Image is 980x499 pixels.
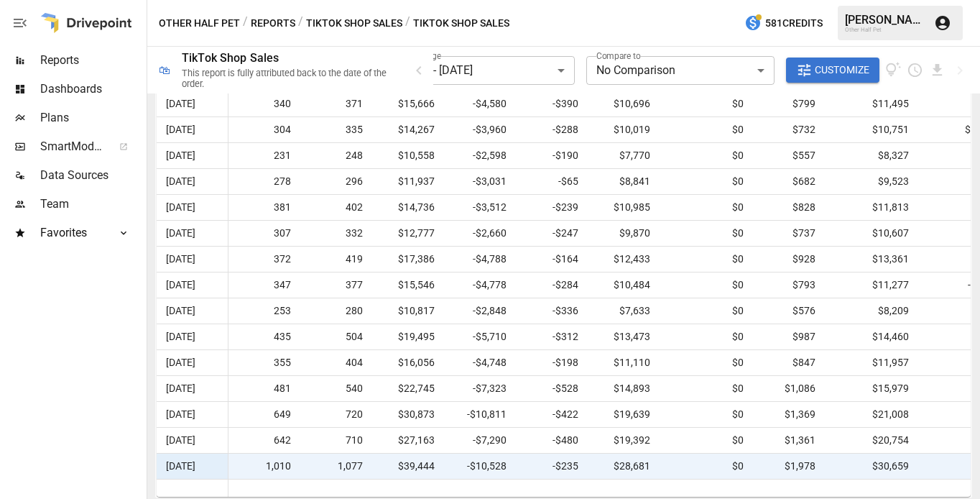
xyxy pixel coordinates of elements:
span: $0 [667,376,746,401]
div: / [298,14,303,32]
span: $14,460 [832,324,911,349]
span: $39,444 [379,454,437,479]
span: $8,841 [595,169,652,194]
span: [DATE] [164,169,198,194]
span: 340 [236,91,293,116]
span: 304 [236,117,293,142]
button: TikTok Shop Sales [306,14,402,32]
span: ™ [103,136,113,154]
span: -$2,598 [451,143,509,168]
span: -$239 [523,195,581,220]
span: -$2,660 [451,221,509,246]
span: $0 [667,273,746,298]
span: $19,639 [595,402,652,427]
span: $1,978 [760,454,818,479]
span: Data Sources [40,167,144,184]
div: This report is fully attributed back to the date of the order. [182,68,393,89]
span: $14,893 [595,376,652,401]
span: $1,361 [760,428,818,453]
span: -$65 [523,169,581,194]
span: $28,681 [595,454,652,479]
span: $0 [667,324,746,349]
span: 347 [236,273,293,298]
span: 419 [308,247,365,272]
span: $13,361 [832,247,911,272]
span: $10,558 [379,143,437,168]
span: 504 [308,324,365,349]
span: [DATE] [164,143,198,168]
span: 371 [308,91,365,116]
span: -$235 [523,454,581,479]
span: $15,546 [379,273,437,298]
span: -$10,811 [451,402,509,427]
div: TikTok Shop Sales [182,51,279,65]
span: $14,736 [379,195,437,220]
div: 🛍 [159,63,170,77]
span: $828 [760,195,818,220]
label: Compare to [596,50,641,62]
span: Dashboards [40,81,144,98]
span: Favorites [40,224,103,242]
span: -$164 [523,247,581,272]
div: [DATE] - [DATE] [387,56,575,85]
span: 402 [308,195,365,220]
span: 248 [308,143,365,168]
span: $9,523 [832,169,911,194]
button: Reports [251,14,295,32]
span: $0 [667,298,746,324]
span: [DATE] [164,221,198,246]
div: Other Half Pet [845,27,925,33]
span: $12,777 [379,221,437,246]
span: -$3,960 [451,117,509,142]
span: -$422 [523,402,581,427]
span: -$4,748 [451,350,509,375]
span: 280 [308,298,365,324]
span: $30,659 [832,454,911,479]
span: Customize [815,61,869,79]
span: $17,386 [379,247,437,272]
span: [DATE] [164,376,198,401]
span: 372 [236,247,293,272]
span: [DATE] [164,324,198,349]
label: Date Range [397,50,441,62]
span: SmartModel [40,138,103,155]
span: -$312 [523,324,581,349]
span: 377 [308,273,365,298]
span: 481 [236,376,293,401]
span: $0 [667,428,746,453]
span: $19,392 [595,428,652,453]
span: -$3,512 [451,195,509,220]
span: [DATE] [164,428,198,453]
span: $1,369 [760,402,818,427]
span: [DATE] [164,247,198,272]
span: $793 [760,273,818,298]
span: [DATE] [164,273,198,298]
span: 642 [236,428,293,453]
span: $27,163 [379,428,437,453]
div: [PERSON_NAME] [845,13,925,27]
span: 253 [236,298,293,324]
span: 710 [308,428,365,453]
span: $11,813 [832,195,911,220]
span: $22,745 [379,376,437,401]
span: $928 [760,247,818,272]
span: 581 Credits [765,14,823,32]
span: $12,433 [595,247,652,272]
span: $10,607 [832,221,911,246]
span: [DATE] [164,195,198,220]
span: 335 [308,117,365,142]
span: -$4,788 [451,247,509,272]
span: $0 [667,350,746,375]
span: $10,019 [595,117,652,142]
span: -$528 [523,376,581,401]
span: [DATE] [164,350,198,375]
span: $0 [667,402,746,427]
span: $19,495 [379,324,437,349]
span: -$198 [523,350,581,375]
button: View documentation [885,58,902,83]
div: / [243,14,248,32]
span: $0 [667,454,746,479]
span: -$2,848 [451,298,509,324]
span: $1,086 [760,376,818,401]
span: $0 [667,247,746,272]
